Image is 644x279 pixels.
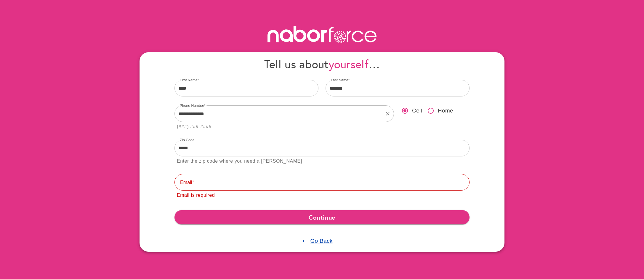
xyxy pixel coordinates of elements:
div: Email is required [177,191,215,199]
u: Go Back [310,238,332,244]
h4: Tell us about … [174,57,470,71]
div: (###) ###-#### [177,123,212,131]
span: Continue [179,212,465,223]
button: Continue [174,210,470,224]
div: Enter the zip code where you need a [PERSON_NAME] [177,157,302,165]
span: yourself [329,56,369,72]
span: Home [438,107,453,115]
span: Cell [412,107,422,115]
